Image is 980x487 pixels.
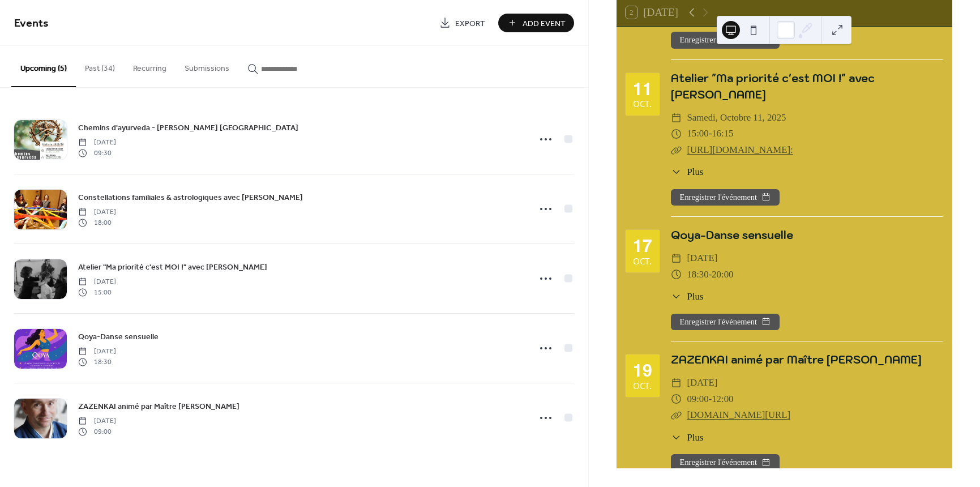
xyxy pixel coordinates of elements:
button: Recurring [124,46,176,86]
span: 09:00 [78,426,116,437]
span: - [709,126,712,142]
span: 18:30 [78,357,116,367]
div: oct. [633,100,652,108]
button: Enregistrer l'événement [671,189,780,206]
span: 09:00 [687,391,708,408]
span: [DATE] [687,375,717,391]
button: Enregistrer l'événement [671,454,780,471]
a: Atelier "Ma priorité c'est MOI !" avec [PERSON_NAME] [671,71,875,101]
a: Constellations familiales & astrologiques avec [PERSON_NAME] [78,191,303,204]
a: Qoya-Danse sensuelle [78,330,159,343]
span: Export [455,18,485,29]
span: ZAZENKAI animé par Maître [PERSON_NAME] [78,401,239,413]
div: 11 [633,80,652,97]
span: Plus [687,289,703,304]
a: Atelier "Ma priorité c'est MOI !" avec [PERSON_NAME] [78,260,267,274]
span: [DATE] [687,250,717,267]
a: [DOMAIN_NAME][URL] [687,409,790,420]
button: Add Event [498,14,574,32]
span: 18:00 [78,217,116,228]
a: Chemins d'ayurveda - [PERSON_NAME] [GEOGRAPHIC_DATA] [78,121,298,134]
span: samedi, octobre 11, 2025 [687,110,786,126]
span: Chemins d'ayurveda - [PERSON_NAME] [GEOGRAPHIC_DATA] [78,122,298,134]
span: [DATE] [78,138,116,148]
button: Upcoming (5) [11,46,76,87]
div: 17 [633,237,652,254]
span: [DATE] [78,277,116,287]
span: Plus [687,430,703,445]
button: Submissions [176,46,238,86]
span: 18:30 [687,267,708,283]
span: 15:00 [78,287,116,297]
div: ​ [671,142,682,159]
a: [URL][DOMAIN_NAME]: [687,144,793,155]
span: - [709,391,712,408]
span: [DATE] [78,207,116,217]
div: ​ [671,267,682,283]
span: [DATE] [78,416,116,426]
span: 16:15 [712,126,733,142]
div: ​ [671,407,682,424]
span: Constellations familiales & astrologiques avec [PERSON_NAME] [78,192,303,204]
button: ​Plus [671,165,704,179]
button: Past (34) [76,46,124,86]
span: 12:00 [712,391,733,408]
div: ​ [671,430,682,445]
button: Enregistrer l'événement [671,32,780,49]
button: ​Plus [671,430,704,445]
div: ​ [671,110,682,126]
span: Add Event [523,18,566,29]
span: [DATE] [78,347,116,357]
span: Atelier "Ma priorité c'est MOI !" avec [PERSON_NAME] [78,262,267,274]
a: Export [431,14,494,32]
div: ​ [671,126,682,142]
a: ZAZENKAI animé par Maître [PERSON_NAME] [78,400,239,413]
div: ​ [671,391,682,408]
div: Qoya-Danse sensuelle [671,227,943,244]
div: oct. [633,382,652,390]
span: 20:00 [712,267,733,283]
a: ZAZENKAI animé par Maître [PERSON_NAME] [671,352,921,366]
div: ​ [671,250,682,267]
div: ​ [671,375,682,391]
button: Enregistrer l'événement [671,314,780,331]
span: Qoya-Danse sensuelle [78,331,159,343]
span: 15:00 [687,126,708,142]
span: 09:30 [78,148,116,158]
span: Plus [687,165,703,179]
div: ​ [671,289,682,304]
span: - [709,267,712,283]
div: ​ [671,165,682,179]
button: ​Plus [671,289,704,304]
div: 19 [633,362,652,379]
div: oct. [633,257,652,266]
span: Events [14,12,49,35]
